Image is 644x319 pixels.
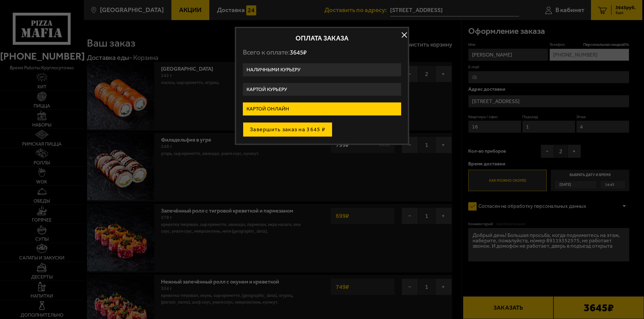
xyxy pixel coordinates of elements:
label: Картой онлайн [243,102,401,115]
h2: Оплата заказа [243,35,401,42]
label: Картой курьеру [243,83,401,96]
button: Завершить заказ на 3645 ₽ [243,122,332,137]
label: Наличными курьеру [243,63,401,76]
p: Всего к оплате: [243,48,401,57]
span: 3645 ₽ [290,49,307,56]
